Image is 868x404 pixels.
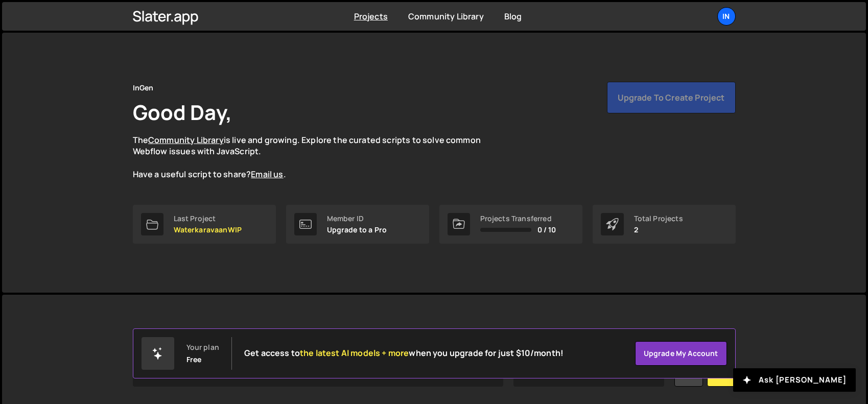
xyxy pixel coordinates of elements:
a: Email us [251,169,283,180]
h2: Get access to when you upgrade for just $10/month! [244,348,564,358]
h1: Good Day, [133,98,232,126]
span: the latest AI models + more [300,347,409,359]
div: InGen [133,82,154,94]
div: Projects Transferred [480,215,556,223]
p: Upgrade to a Pro [327,226,387,234]
a: Last Project WaterkaravaanWIP [133,205,276,244]
div: Last Project [174,215,242,223]
a: Community Library [408,11,484,22]
div: Free [186,355,202,364]
div: Member ID [327,215,387,223]
a: Blog [504,11,522,22]
a: In [717,7,736,26]
p: WaterkaravaanWIP [174,226,242,234]
button: Ask [PERSON_NAME] [733,368,856,392]
a: Projects [354,11,388,22]
a: Community Library [148,134,224,146]
div: Your plan [186,343,219,351]
div: Total Projects [634,215,683,223]
a: Upgrade my account [635,341,727,366]
span: 0 / 10 [537,226,556,234]
p: The is live and growing. Explore the curated scripts to solve common Webflow issues with JavaScri... [133,134,501,180]
p: 2 [634,226,683,234]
